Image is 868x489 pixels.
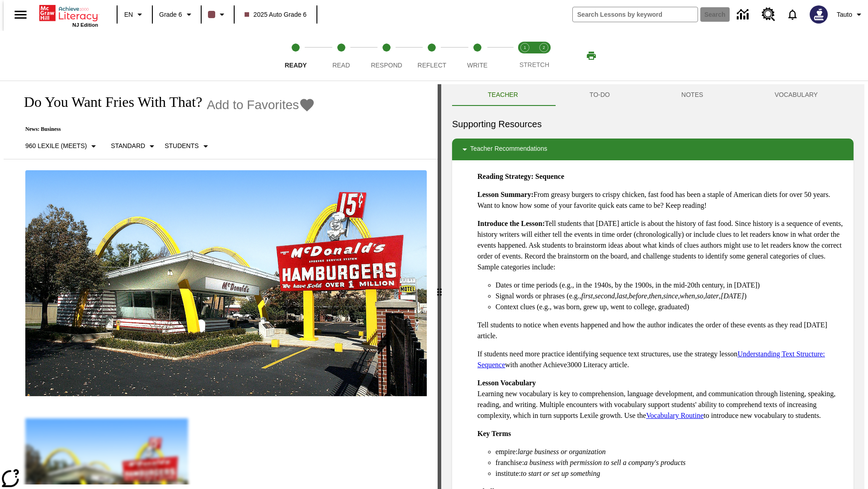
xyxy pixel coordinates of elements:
p: Teacher Recommendations [470,144,547,155]
li: institute: [495,468,846,479]
span: Grade 6 [159,10,182,19]
em: a business with permission to sell a company's products [524,459,686,466]
em: so [697,292,703,300]
em: second [595,292,615,300]
button: Grade: Grade 6, Select a grade [156,6,198,23]
h6: Supporting Resources [452,117,854,131]
button: Stretch Respond step 2 of 2 [531,31,557,81]
button: Select Lexile, 960 Lexile (Meets) [22,138,103,154]
span: Tauto [837,10,852,19]
button: Profile/Settings [833,6,868,23]
button: Scaffolds, Standard [107,138,161,154]
button: Respond step 3 of 5 [360,31,413,81]
li: Signal words or phrases (e.g., , , , , , , , , , ) [495,291,846,302]
div: reading [4,84,438,484]
em: large business or organization [518,448,606,455]
button: Language: EN, Select a language [120,6,149,23]
em: to start or set up something [521,470,600,477]
span: Ready [285,62,307,69]
em: since [663,292,678,300]
span: Write [467,62,487,69]
li: Context clues (e.g., was born, grew up, went to college, graduated) [495,302,846,312]
button: VOCABULARY [739,84,854,106]
img: One of the first McDonald's stores, with the iconic red sign and golden arches. [25,170,427,397]
a: Data Center [731,2,756,27]
div: Press Enter or Spacebar and then press right and left arrow keys to move the slider [438,84,441,489]
text: 2 [542,45,545,50]
div: Teacher Recommendations [452,139,854,160]
em: first [581,292,593,300]
button: Read step 2 of 5 [315,31,367,81]
li: Dates or time periods (e.g., in the 1940s, by the 1900s, in the mid-20th century, in [DATE]) [495,280,846,291]
em: [DATE] [721,292,744,300]
a: Understanding Text Structure: Sequence [477,350,825,369]
p: Tell students to notice when events happened and how the author indicates the order of these even... [477,320,846,341]
em: then [649,292,661,300]
p: Standard [111,141,145,151]
button: Open side menu [7,1,34,28]
span: Reflect [418,62,447,69]
button: Add to Favorites - Do You Want Fries With That? [207,97,315,113]
div: activity [441,84,864,489]
span: STRETCH [519,61,549,68]
p: Students [165,141,198,151]
h1: Do You Want Fries With That? [14,94,202,110]
a: Resource Center, Will open in new tab [756,2,781,27]
button: NOTES [646,84,739,106]
p: 960 Lexile (Meets) [25,141,87,151]
button: Print [577,48,606,64]
button: Stretch Read step 1 of 2 [512,31,538,81]
button: Teacher [452,84,554,106]
text: 1 [524,45,526,50]
div: Home [39,3,98,28]
span: Read [332,62,350,69]
span: 2025 Auto Grade 6 [245,10,307,19]
em: later [705,292,719,300]
strong: Lesson Vocabulary [477,379,536,387]
button: Write step 5 of 5 [451,31,504,81]
strong: Reading Strategy: [477,173,533,180]
p: Tell students that [DATE] article is about the history of fast food. Since history is a sequence ... [477,218,846,273]
a: Vocabulary Routine [646,412,703,419]
p: Learning new vocabulary is key to comprehension, language development, and communication through ... [477,378,846,421]
button: TO-DO [554,84,646,106]
li: empire: [495,446,846,457]
button: Ready step 1 of 5 [269,31,322,81]
img: Avatar [810,5,828,24]
p: If students need more practice identifying sequence text structures, use the strategy lesson with... [477,349,846,370]
input: search field [573,7,698,22]
em: before [629,292,647,300]
div: Instructional Panel Tabs [452,84,854,106]
span: Add to Favorites [207,98,299,112]
strong: Sequence [535,173,564,180]
a: Notifications [781,3,804,26]
span: Respond [371,62,402,69]
button: Reflect step 4 of 5 [406,31,458,81]
p: News: Business [14,126,315,133]
p: From greasy burgers to crispy chicken, fast food has been a staple of American diets for over 50 ... [477,189,846,211]
li: franchise: [495,457,846,468]
button: Select a new avatar [804,3,833,26]
em: when [680,292,695,300]
strong: Lesson Summary: [477,191,533,198]
button: Class color is dark brown. Change class color [204,6,231,23]
button: Select Student [161,138,214,154]
span: NJ Edition [72,22,98,28]
span: EN [124,10,133,19]
em: last [617,292,627,300]
strong: Key Terms [477,430,511,437]
strong: Introduce the Lesson: [477,220,545,227]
